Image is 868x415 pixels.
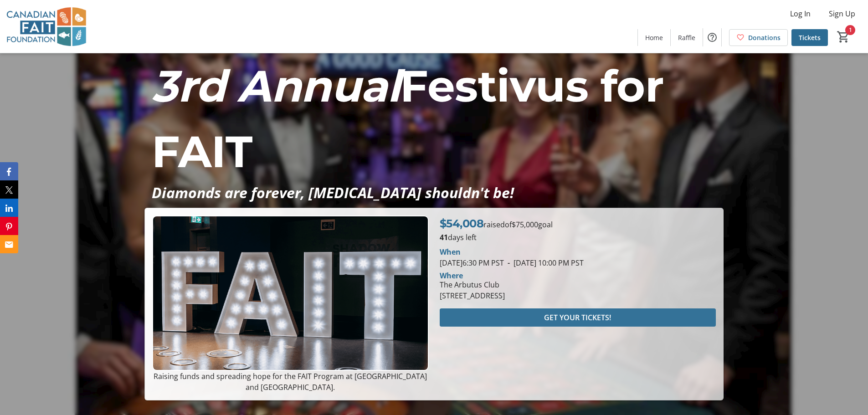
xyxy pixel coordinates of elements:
button: GET YOUR TICKETS! [440,308,716,327]
div: Where [440,272,463,279]
a: Tickets [791,29,828,46]
span: GET YOUR TICKETS! [544,312,611,323]
a: Home [638,29,670,46]
button: Cart [835,29,852,45]
em: 3rd Annual [152,59,400,113]
span: Log In [790,8,811,19]
p: Raising funds and spreading hope for the FAIT Program at [GEOGRAPHIC_DATA] and [GEOGRAPHIC_DATA]. [152,371,428,393]
em: Diamonds are forever, [MEDICAL_DATA] shouldn't be! [152,183,514,202]
div: [STREET_ADDRESS] [440,290,505,301]
span: Tickets [799,33,821,42]
img: Canadian FAIT Foundation's Logo [5,4,87,49]
button: Sign Up [822,6,863,21]
span: - [504,258,514,268]
div: The Arbutus Club [440,279,505,290]
span: 41 [440,232,448,242]
p: raised of goal [440,215,553,232]
span: $75,000 [512,220,538,230]
span: Sign Up [829,8,855,19]
a: Donations [729,29,788,46]
button: Log In [783,6,818,21]
span: [DATE] 10:00 PM PST [504,258,584,268]
a: Raffle [671,29,703,46]
span: $54,008 [440,217,484,230]
span: Raffle [678,33,695,42]
button: Help [703,28,721,46]
p: days left [440,232,716,243]
span: Festivus for FAIT [152,59,663,178]
span: [DATE] 6:30 PM PST [440,258,504,268]
img: Campaign CTA Media Photo [152,215,428,371]
span: Home [645,33,663,42]
span: Donations [748,33,781,42]
div: When [440,246,461,257]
